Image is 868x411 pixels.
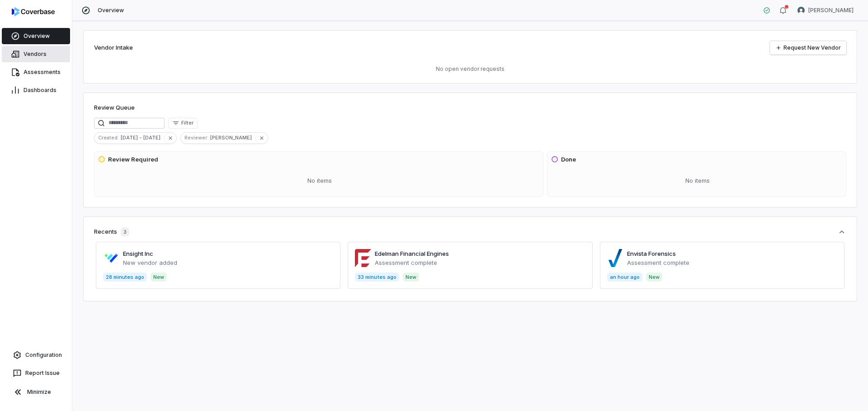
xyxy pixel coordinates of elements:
[25,369,60,377] span: Report Issue
[94,227,129,236] div: Recents
[24,69,61,76] span: Assessments
[808,7,854,14] span: [PERSON_NAME]
[94,103,135,112] h1: Review Queue
[4,365,68,381] button: Report Issue
[25,351,62,359] span: Configuration
[181,134,210,142] span: Reviewer :
[123,250,153,257] a: Ensight Inc
[94,65,846,73] p: No open vendor requests
[2,82,70,98] a: Dashboards
[108,155,158,164] h3: Review Required
[797,7,805,14] img: Brittany Durbin avatar
[181,120,193,126] span: Filter
[627,250,676,257] a: Envista Forensics
[561,155,576,164] h3: Done
[2,64,70,80] a: Assessments
[551,169,844,193] div: No items
[121,227,129,236] span: 3
[770,41,846,55] a: Request New Vendor
[24,87,57,94] span: Dashboards
[94,227,846,236] button: Recents3
[2,28,70,44] a: Overview
[792,4,859,17] button: Brittany Durbin avatar[PERSON_NAME]
[98,7,124,14] span: Overview
[24,32,50,40] span: Overview
[121,134,164,142] span: [DATE] - [DATE]
[94,43,133,52] h2: Vendor Intake
[4,383,68,401] button: Minimize
[168,118,198,129] button: Filter
[210,134,255,142] span: [PERSON_NAME]
[98,169,541,193] div: No items
[27,388,51,396] span: Minimize
[375,250,449,257] a: Edelman Financial Engines
[2,46,70,62] a: Vendors
[94,134,121,142] span: Created :
[4,347,68,363] a: Configuration
[12,7,55,16] img: logo-D7KZi-bG.svg
[24,51,47,58] span: Vendors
